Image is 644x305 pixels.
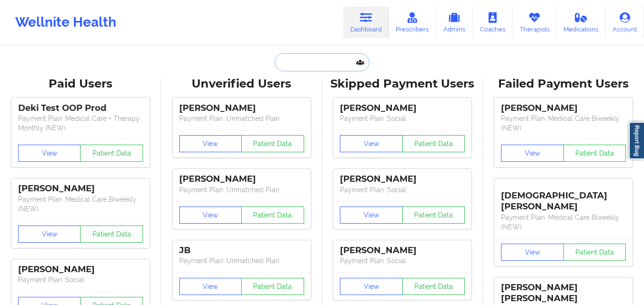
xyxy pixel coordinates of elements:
[473,7,512,38] a: Coaches
[18,226,81,243] button: View
[18,183,143,194] div: [PERSON_NAME]
[179,103,304,114] div: [PERSON_NAME]
[179,174,304,185] div: [PERSON_NAME]
[512,7,557,38] a: Therapists
[179,245,304,256] div: JB
[501,244,564,261] button: View
[563,145,626,162] button: Patient Data
[340,135,403,152] button: View
[241,207,304,224] button: Patient Data
[557,7,606,38] a: Medications
[402,278,465,295] button: Patient Data
[18,114,143,133] p: Payment Plan : Medical Care + Therapy Monthly (NEW)
[18,145,81,162] button: View
[501,213,626,232] p: Payment Plan : Medical Care Biweekly (NEW)
[563,244,626,261] button: Patient Data
[7,77,154,91] div: Paid Users
[18,195,143,214] p: Payment Plan : Medical Care Biweekly (NEW)
[179,135,242,152] button: View
[179,278,242,295] button: View
[501,145,564,162] button: View
[340,114,465,123] p: Payment Plan : Social
[340,245,465,256] div: [PERSON_NAME]
[179,185,304,195] p: Payment Plan : Unmatched Plan
[18,103,143,114] div: Deki Test OOP Prod
[340,103,465,114] div: [PERSON_NAME]
[605,7,644,38] a: Account
[501,282,626,304] div: [PERSON_NAME] [PERSON_NAME]
[18,264,143,275] div: [PERSON_NAME]
[340,256,465,266] p: Payment Plan : Social
[402,207,465,224] button: Patient Data
[329,77,477,91] div: Skipped Payment Users
[490,77,637,91] div: Failed Payment Users
[340,185,465,195] p: Payment Plan : Social
[340,207,403,224] button: View
[629,122,644,159] a: Report Bug
[340,278,403,295] button: View
[179,207,242,224] button: View
[241,135,304,152] button: Patient Data
[18,275,143,285] p: Payment Plan : Social
[402,135,465,152] button: Patient Data
[501,183,626,212] div: [DEMOGRAPHIC_DATA][PERSON_NAME]
[501,114,626,133] p: Payment Plan : Medical Care Biweekly (NEW)
[340,174,465,185] div: [PERSON_NAME]
[436,7,473,38] a: Admins
[389,7,436,38] a: Prescribers
[80,145,143,162] button: Patient Data
[501,103,626,114] div: [PERSON_NAME]
[179,256,304,266] p: Payment Plan : Unmatched Plan
[179,114,304,123] p: Payment Plan : Unmatched Plan
[241,278,304,295] button: Patient Data
[343,7,389,38] a: Dashboard
[80,226,143,243] button: Patient Data
[168,77,316,91] div: Unverified Users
